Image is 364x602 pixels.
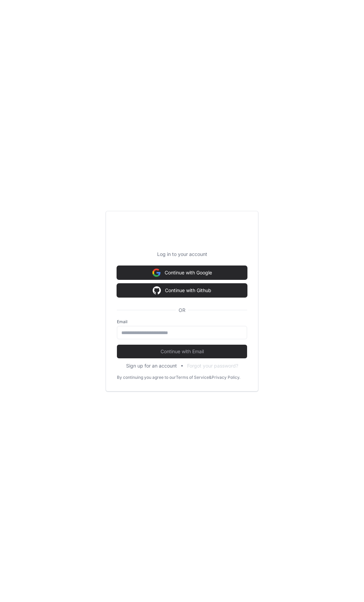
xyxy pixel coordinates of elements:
a: Privacy Policy. [212,375,240,380]
button: Sign up for an account [126,362,177,369]
div: & [209,375,212,380]
label: Email [117,319,247,325]
button: Continue with Email [117,345,247,358]
img: Sign in with google [153,284,161,297]
button: Continue with Google [117,266,247,279]
p: Log in to your account [117,251,247,258]
a: Terms of Service [176,375,209,380]
span: Continue with Email [117,348,247,355]
span: OR [176,307,188,314]
button: Forgot your password? [187,362,238,369]
div: By continuing you agree to our [117,375,176,380]
button: Continue with Github [117,284,247,297]
img: Sign in with google [152,266,161,279]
